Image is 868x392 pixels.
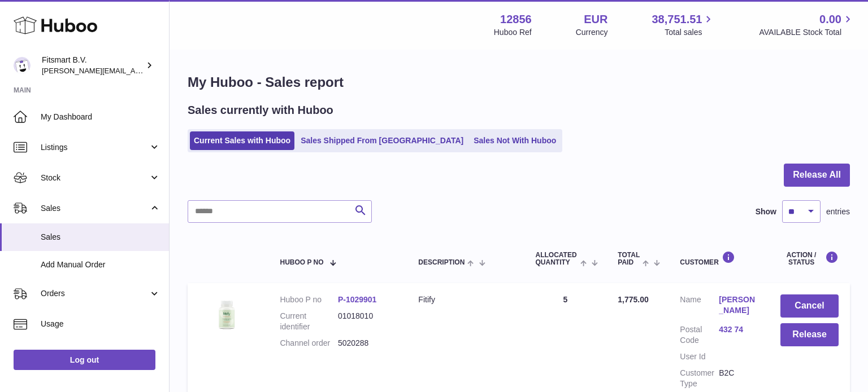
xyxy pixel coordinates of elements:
[780,251,839,266] div: Action / Status
[680,294,719,319] dt: Name
[188,73,850,91] h1: My Huboo - Sales report
[680,324,719,346] dt: Postal Code
[759,27,854,38] span: AVAILABLE Stock Total
[759,12,854,38] a: 0.00 AVAILABLE Stock Total
[418,294,513,305] div: Fitify
[190,131,294,150] a: Current Sales with Huboo
[41,288,149,299] span: Orders
[338,311,396,332] dd: 01018010
[784,164,850,187] button: Release All
[41,112,160,122] span: My Dashboard
[41,232,160,243] span: Sales
[536,252,578,266] span: ALLOCATED Quantity
[780,294,839,318] button: Cancel
[41,173,149,183] span: Stock
[584,12,607,27] strong: EUR
[680,251,758,266] div: Customer
[41,142,149,153] span: Listings
[494,27,532,38] div: Huboo Ref
[14,350,155,370] a: Log out
[280,259,323,266] span: Huboo P no
[719,324,758,335] a: 432 74
[780,323,839,346] button: Release
[41,259,160,270] span: Add Manual Order
[826,206,850,217] span: entries
[280,311,337,332] dt: Current identifier
[470,131,560,150] a: Sales Not With Huboo
[719,368,758,389] dd: B2C
[418,259,465,266] span: Description
[665,27,715,38] span: Total sales
[500,12,532,27] strong: 12856
[756,206,776,217] label: Show
[41,319,160,329] span: Usage
[576,27,608,38] div: Currency
[819,12,841,27] span: 0.00
[680,351,719,362] dt: User Id
[42,55,144,76] div: Fitsmart B.V.
[652,12,702,27] span: 38,751.51
[719,294,758,316] a: [PERSON_NAME]
[618,295,649,304] span: 1,775.00
[338,295,377,304] a: P-1029901
[297,131,467,150] a: Sales Shipped From [GEOGRAPHIC_DATA]
[188,103,333,118] h2: Sales currently with Huboo
[338,338,396,349] dd: 5020288
[41,203,149,214] span: Sales
[680,368,719,389] dt: Customer Type
[280,338,337,349] dt: Channel order
[14,57,31,74] img: jonathan@leaderoo.com
[618,252,640,266] span: Total paid
[199,294,255,334] img: 128561739542540.png
[652,12,715,38] a: 38,751.51 Total sales
[280,294,337,305] dt: Huboo P no
[42,66,227,75] span: [PERSON_NAME][EMAIL_ADDRESS][DOMAIN_NAME]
